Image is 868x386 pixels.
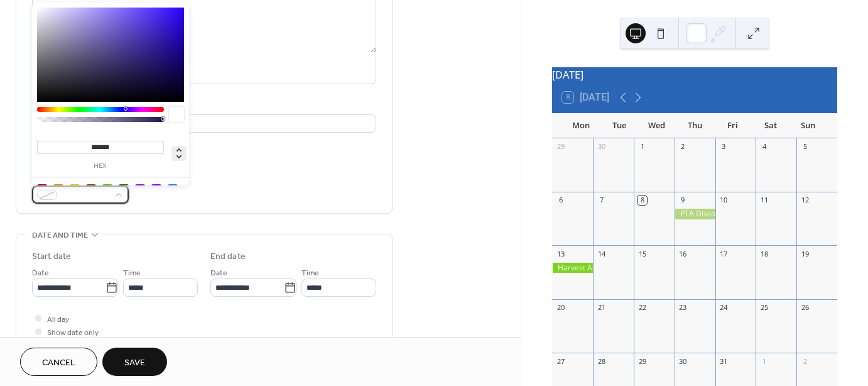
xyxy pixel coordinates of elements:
[759,196,769,205] div: 11
[638,113,676,138] div: Wed
[800,249,810,258] div: 19
[597,356,606,366] div: 28
[47,313,69,326] span: All day
[552,263,593,273] div: Harvest Assembly
[556,356,565,366] div: 27
[168,184,178,194] div: #4A90E2
[637,356,647,366] div: 29
[301,267,319,280] span: Time
[719,356,729,366] div: 31
[151,184,161,194] div: #9013FE
[32,99,374,113] div: Location
[42,356,75,370] span: Cancel
[637,249,647,258] div: 15
[119,184,129,194] div: #417505
[552,67,837,82] div: [DATE]
[678,303,688,312] div: 23
[37,163,164,170] label: hex
[597,303,606,312] div: 21
[637,142,647,152] div: 1
[124,356,145,370] span: Save
[556,303,565,312] div: 20
[719,142,729,152] div: 3
[678,356,688,366] div: 30
[556,196,565,205] div: 6
[719,249,729,258] div: 17
[53,184,63,194] div: #F5A623
[597,142,606,152] div: 30
[789,113,827,138] div: Sun
[562,113,600,138] div: Mon
[800,196,810,205] div: 12
[556,142,565,152] div: 29
[556,249,565,258] div: 13
[210,250,246,263] div: End date
[102,184,112,194] div: #7ED321
[759,142,769,152] div: 4
[713,113,751,138] div: Fri
[86,184,96,194] div: #8B572A
[70,184,80,194] div: #F8E71C
[800,142,810,152] div: 5
[800,303,810,312] div: 26
[678,249,688,258] div: 16
[759,356,769,366] div: 1
[751,113,789,138] div: Sat
[37,184,47,194] div: #D0021B
[600,113,637,138] div: Tue
[637,303,647,312] div: 22
[675,209,715,219] div: PTA Disco
[759,303,769,312] div: 25
[637,196,647,205] div: 8
[210,267,227,280] span: Date
[123,267,141,280] span: Time
[719,196,729,205] div: 10
[759,249,769,258] div: 18
[20,348,97,376] button: Cancel
[597,249,606,258] div: 14
[676,113,713,138] div: Thu
[32,250,71,263] div: Start date
[678,196,688,205] div: 9
[32,229,88,242] span: Date and time
[47,326,99,339] span: Show date only
[597,196,606,205] div: 7
[678,142,688,152] div: 2
[800,356,810,366] div: 2
[135,184,145,194] div: #BD10E0
[102,348,167,376] button: Save
[32,267,49,280] span: Date
[719,303,729,312] div: 24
